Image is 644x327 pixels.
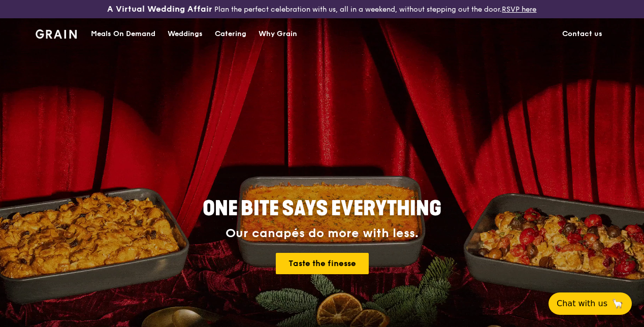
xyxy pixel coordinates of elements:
[502,5,536,14] a: RSVP here
[556,19,608,49] a: Contact us
[259,19,297,49] div: Why Grain
[162,19,209,49] a: Weddings
[252,19,303,49] a: Why Grain
[107,4,212,14] h3: A Virtual Wedding Affair
[91,19,155,49] div: Meals On Demand
[36,29,77,39] img: Grain
[215,19,246,49] div: Catering
[611,298,624,310] span: 🦙
[139,226,505,241] div: Our canapés do more with less.
[36,18,77,48] a: GrainGrain
[209,19,252,49] a: Catering
[203,197,441,221] span: ONE BITE SAYS EVERYTHING
[557,298,607,310] span: Chat with us
[276,253,369,274] a: Taste the finesse
[549,292,632,315] button: Chat with us🦙
[107,4,536,14] div: Plan the perfect celebration with us, all in a weekend, without stepping out the door.
[168,19,203,49] div: Weddings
